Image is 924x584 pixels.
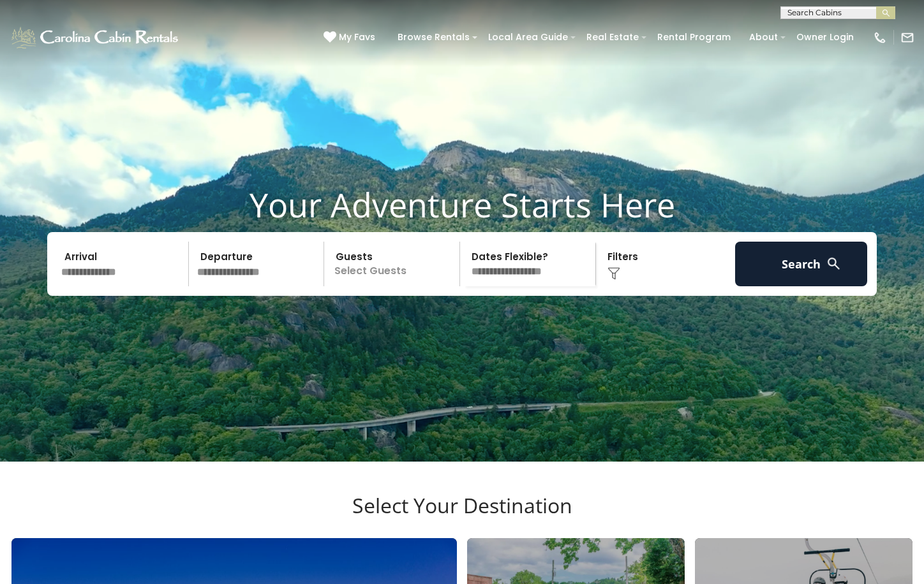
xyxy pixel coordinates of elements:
img: search-regular-white.png [826,256,842,272]
h3: Select Your Destination [10,493,914,538]
a: Browse Rentals [391,27,476,47]
a: Local Area Guide [482,27,574,47]
img: phone-regular-white.png [873,31,887,45]
img: filter--v1.png [607,267,620,280]
img: White-1-1-2.png [10,25,182,50]
a: Real Estate [580,27,645,47]
a: My Favs [324,31,378,45]
a: Owner Login [790,27,860,47]
a: About [743,27,784,47]
button: Search [735,242,867,286]
a: Rental Program [651,27,737,47]
span: My Favs [339,31,375,44]
img: mail-regular-white.png [900,31,914,45]
h1: Your Adventure Starts Here [10,185,914,224]
p: Select Guests [328,242,459,286]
